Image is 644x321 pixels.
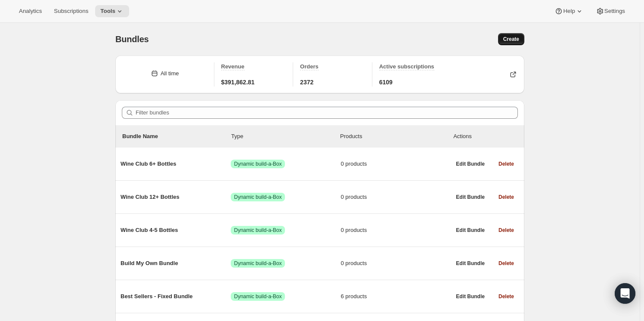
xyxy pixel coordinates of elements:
button: Delete [493,191,519,203]
span: Edit Bundle [456,260,485,267]
button: Subscriptions [49,5,93,17]
button: Edit Bundle [451,257,490,269]
span: Delete [498,293,514,300]
button: Delete [493,158,519,170]
span: Build My Own Bundle [121,259,231,268]
button: Analytics [14,5,47,17]
span: Wine Club 6+ Bottles [121,160,231,168]
span: Wine Club 4-5 Bottles [121,226,231,235]
button: Delete [493,257,519,269]
span: Help [563,8,575,15]
span: Delete [498,227,514,234]
span: Edit Bundle [456,160,485,167]
button: Edit Bundle [451,224,490,236]
span: Edit Bundle [456,227,485,234]
span: Edit Bundle [456,293,485,300]
div: Open Intercom Messenger [615,283,635,304]
span: 0 products [341,193,451,201]
button: Delete [493,224,519,236]
span: Dynamic build-a-Box [234,227,282,234]
span: $391,862.81 [221,78,255,86]
span: Delete [498,194,514,201]
span: Edit Bundle [456,194,485,201]
span: 0 products [341,226,451,235]
span: Tools [100,8,115,15]
span: Analytics [19,8,42,15]
span: 0 products [341,160,451,168]
div: Products [340,132,449,141]
span: Bundles [115,34,149,44]
div: All time [161,69,179,78]
button: Edit Bundle [451,158,490,170]
span: 2372 [300,78,313,86]
span: Delete [498,160,514,167]
span: Orders [300,63,319,70]
p: Bundle Name [122,132,231,141]
span: Dynamic build-a-Box [234,260,282,267]
span: 6 products [341,292,451,301]
span: Best Sellers - Fixed Bundle [121,292,231,301]
span: Delete [498,260,514,267]
span: 6109 [379,78,393,86]
div: Type [231,132,340,141]
button: Delete [493,290,519,302]
button: Edit Bundle [451,191,490,203]
div: Actions [453,132,517,141]
span: Subscriptions [54,8,88,15]
button: Settings [591,5,630,17]
button: Create [498,33,524,45]
span: Settings [604,8,625,15]
span: 0 products [341,259,451,268]
span: Dynamic build-a-Box [234,160,282,167]
span: Create [503,36,519,43]
span: Dynamic build-a-Box [234,194,282,201]
input: Filter bundles [136,107,518,119]
button: Edit Bundle [451,290,490,302]
span: Wine Club 12+ Bottles [121,193,231,201]
button: Tools [95,5,129,17]
span: Dynamic build-a-Box [234,293,282,300]
span: Active subscriptions [379,63,434,70]
button: Help [549,5,588,17]
span: Revenue [221,63,245,70]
